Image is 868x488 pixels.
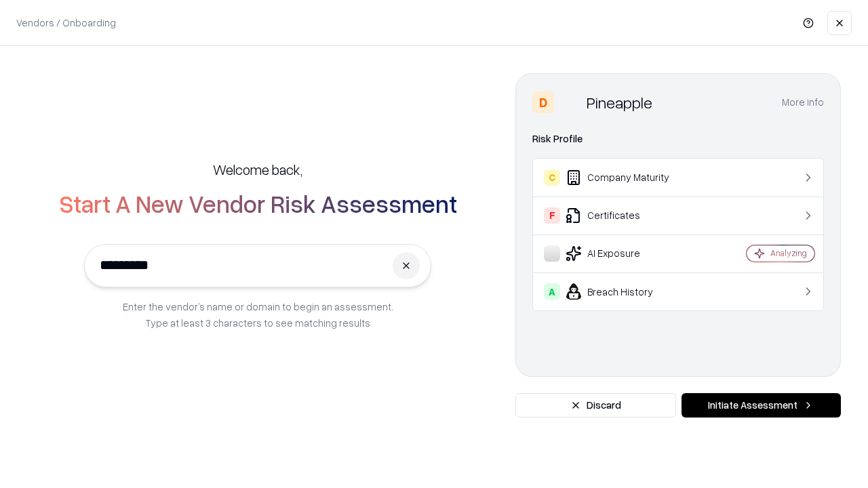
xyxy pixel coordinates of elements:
[544,283,706,300] div: Breach History
[515,393,676,418] button: Discard
[544,283,560,300] div: A
[532,91,554,113] div: D
[544,245,706,262] div: AI Exposure
[782,90,824,115] button: More info
[559,91,581,113] img: Pineapple
[123,298,393,331] p: Enter the vendor’s name or domain to begin an assessment. Type at least 3 characters to see match...
[682,393,841,418] button: Initiate Assessment
[770,247,807,259] div: Analyzing
[544,169,706,186] div: Company Maturity
[213,160,302,179] h5: Welcome back,
[16,16,116,30] p: Vendors / Onboarding
[587,91,652,113] div: Pineapple
[532,131,824,147] div: Risk Profile
[544,169,560,186] div: C
[544,207,560,224] div: F
[544,207,706,224] div: Certificates
[59,190,457,217] h2: Start A New Vendor Risk Assessment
